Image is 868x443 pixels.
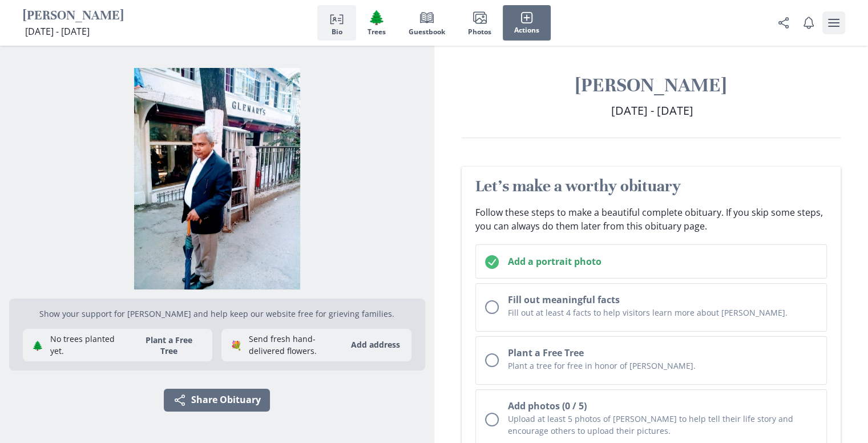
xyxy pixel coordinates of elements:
button: user menu [822,11,845,34]
button: Fill out meaningful factsFill out at least 4 facts to help visitors learn more about [PERSON_NAME]. [475,283,827,332]
button: Photos [457,5,503,41]
p: Plant a tree for free in honor of [PERSON_NAME]. [508,360,818,372]
button: Add a portrait photo [475,244,827,279]
h2: Add photos (0 / 5) [508,399,818,413]
button: Guestbook [397,5,457,41]
button: Bio [317,5,356,41]
span: Tree [368,9,385,26]
button: Plant a Free Tree [131,335,208,356]
span: Bio [332,28,342,36]
div: Show portrait image options [9,59,425,289]
button: Notifications [797,11,820,34]
button: Actions [503,5,551,41]
button: Trees [356,5,397,41]
p: Show your support for [PERSON_NAME] and help keep our website free for grieving families. [23,308,411,320]
button: Plant a Free TreePlant a tree for free in honor of [PERSON_NAME]. [475,336,827,385]
img: Photo of Sarajeet [9,68,425,289]
h1: [PERSON_NAME] [462,73,841,98]
h2: Fill out meaningful facts [508,293,818,307]
div: Unchecked circle [485,413,499,426]
p: Fill out at least 4 facts to help visitors learn more about [PERSON_NAME]. [508,307,818,319]
span: Guestbook [409,28,445,36]
span: [DATE] - [DATE] [611,103,693,118]
span: Photos [468,28,491,36]
p: Upload at least 5 photos of [PERSON_NAME] to help tell their life story and encourage others to u... [508,413,818,437]
button: Add address [344,336,407,355]
h2: Add a portrait photo [508,255,818,268]
h2: Plant a Free Tree [508,346,818,360]
h2: Let's make a worthy obituary [475,176,827,196]
h1: [PERSON_NAME] [23,7,124,25]
div: Unchecked circle [485,300,499,314]
span: Actions [514,26,539,34]
span: Trees [368,28,386,36]
span: [DATE] - [DATE] [25,25,90,38]
button: Share Obituary [164,389,270,412]
div: Unchecked circle [485,353,499,367]
svg: Checked circle [485,255,499,269]
p: Follow these steps to make a beautiful complete obituary. If you skip some steps, you can always ... [475,206,827,233]
button: Share Obituary [772,11,795,34]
